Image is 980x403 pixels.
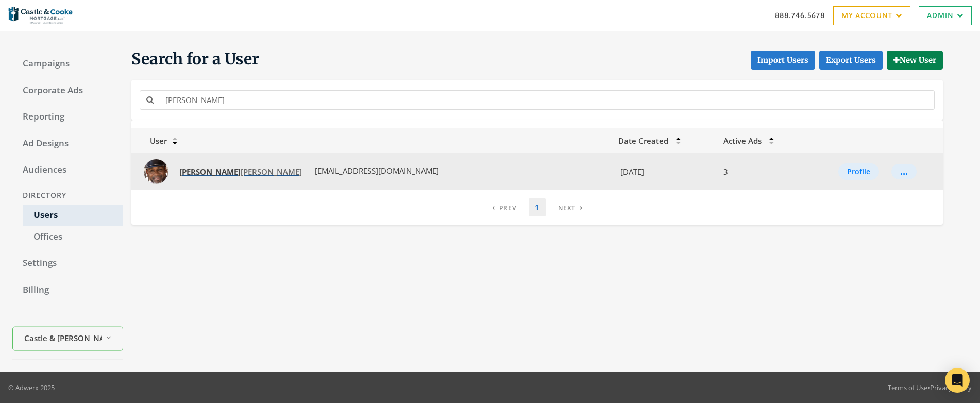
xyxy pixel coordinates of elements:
[775,10,825,21] a: 888.746.5678
[838,163,879,180] button: Profile
[131,49,259,70] span: Search for a User
[751,51,815,70] button: Import Users
[833,6,910,25] a: My Account
[12,186,123,205] div: Directory
[930,383,972,392] a: Privacy Policy
[888,382,972,393] div: •
[819,51,883,70] a: Export Users
[612,153,717,190] td: [DATE]
[919,6,972,25] a: Admin
[173,162,309,181] a: [PERSON_NAME][PERSON_NAME]
[313,165,439,176] span: [EMAIL_ADDRESS][DOMAIN_NAME]
[529,198,546,216] a: 1
[618,136,668,146] span: Date Created
[945,368,970,393] div: Open Intercom Messenger
[900,171,908,172] div: ...
[8,382,55,393] p: © Adwerx 2025
[179,166,302,177] span: [PERSON_NAME]
[23,205,123,226] a: Users
[23,226,123,248] a: Offices
[159,90,935,109] input: Search for a name or email address
[486,198,589,216] nav: pagination
[891,164,917,179] button: ...
[12,133,123,155] a: Ad Designs
[8,3,73,28] img: Adwerx
[887,51,943,70] button: New User
[12,53,123,75] a: Campaigns
[12,159,123,181] a: Audiences
[12,106,123,128] a: Reporting
[144,159,168,184] img: Tony Munoz profile
[146,96,154,104] i: Search for a name or email address
[12,253,123,274] a: Settings
[138,136,167,146] span: User
[12,279,123,301] a: Billing
[12,327,123,351] button: Castle & [PERSON_NAME] Mortgage
[717,153,804,190] td: 3
[12,80,123,102] a: Corporate Ads
[24,332,102,344] span: Castle & [PERSON_NAME] Mortgage
[179,166,241,177] strong: [PERSON_NAME]
[723,136,762,146] span: Active Ads
[888,383,927,392] a: Terms of Use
